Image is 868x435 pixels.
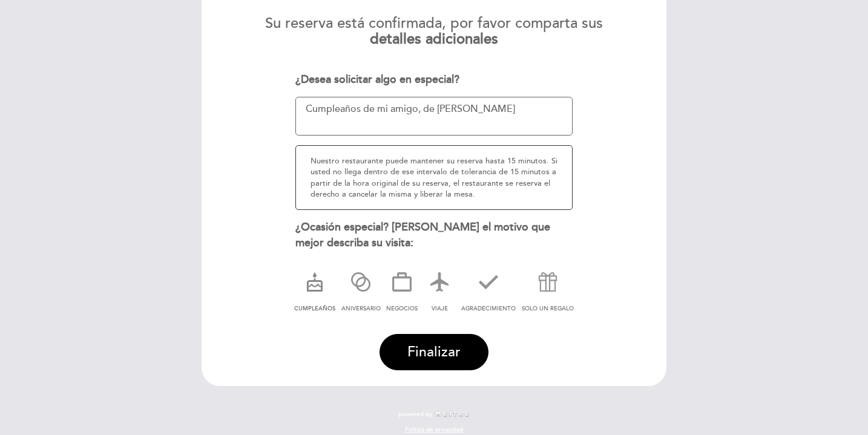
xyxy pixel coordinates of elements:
span: CUMPLEAÑOS [294,305,335,312]
span: VIAJE [432,305,448,312]
a: powered by [398,410,470,419]
span: AGRADECIMIENTO [461,305,516,312]
div: ¿Ocasión especial? [PERSON_NAME] el motivo que mejor describa su visita: [295,220,573,250]
img: MEITRE [435,411,470,417]
span: ANIVERSARIO [341,305,381,312]
span: powered by [398,410,432,419]
span: Finalizar [407,344,461,361]
a: Política de privacidad [405,425,463,434]
b: detalles adicionales [370,30,498,48]
span: SOLO UN REGALO [522,305,574,312]
span: Su reserva está confirmada, por favor comparta sus [265,15,603,32]
button: Finalizar [380,334,488,370]
span: NEGOCIOS [386,305,418,312]
div: ¿Desea solicitar algo en especial? [295,72,573,88]
div: Nuestro restaurante puede mantener su reserva hasta 15 minutos. Si usted no llega dentro de ese i... [295,145,573,210]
